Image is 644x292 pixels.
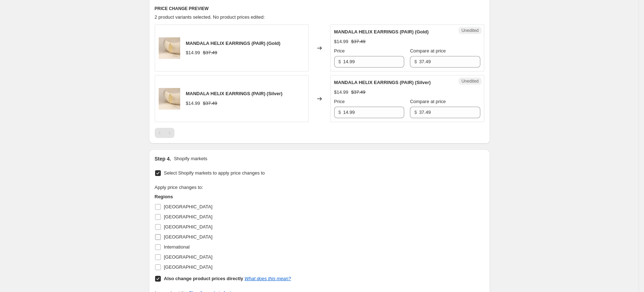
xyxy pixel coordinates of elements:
span: [GEOGRAPHIC_DATA] [164,204,213,209]
div: $14.99 [186,100,200,107]
span: [GEOGRAPHIC_DATA] [164,264,213,270]
h6: PRICE CHANGE PREVIEW [155,6,484,11]
span: Price [334,48,345,54]
div: $14.99 [334,38,349,45]
a: What does this mean? [244,276,291,281]
span: MANDALA HELIX EARRINGS (PAIR) (Silver) [334,80,431,85]
h3: Regions [155,193,291,200]
span: MANDALA HELIX EARRINGS (PAIR) (Gold) [334,29,429,34]
span: MANDALA HELIX EARRINGS (PAIR) (Gold) [186,41,281,46]
span: Price [334,99,345,104]
nav: Pagination [155,128,174,138]
span: [GEOGRAPHIC_DATA] [164,214,213,219]
div: $14.99 [186,49,200,56]
span: $ [339,110,341,115]
span: $ [414,110,417,115]
img: 3_8ec46f76-e8c3-49b7-8d18-26fa2c37895f_80x.png [159,88,180,110]
span: Apply price changes to: [155,185,203,190]
strike: $37.49 [351,89,365,96]
span: Compare at price [410,99,446,104]
span: $ [339,59,341,64]
span: International [164,244,190,250]
div: $14.99 [334,89,349,96]
strike: $37.49 [351,38,365,45]
span: MANDALA HELIX EARRINGS (PAIR) (Silver) [186,91,283,96]
img: 3_8ec46f76-e8c3-49b7-8d18-26fa2c37895f_80x.png [159,37,180,59]
span: Unedited [461,28,479,33]
span: [GEOGRAPHIC_DATA] [164,254,213,260]
p: Shopify markets [174,155,207,162]
span: [GEOGRAPHIC_DATA] [164,224,213,230]
span: Unedited [461,78,479,84]
h2: Step 4. [155,155,171,162]
span: $ [414,59,417,64]
strike: $37.49 [203,49,217,56]
span: 2 product variants selected. No product prices edited: [155,14,265,20]
span: Select Shopify markets to apply price changes to [164,170,265,176]
span: [GEOGRAPHIC_DATA] [164,234,213,240]
b: Also change product prices directly [164,276,243,281]
strike: $37.49 [203,100,217,107]
span: Compare at price [410,48,446,54]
